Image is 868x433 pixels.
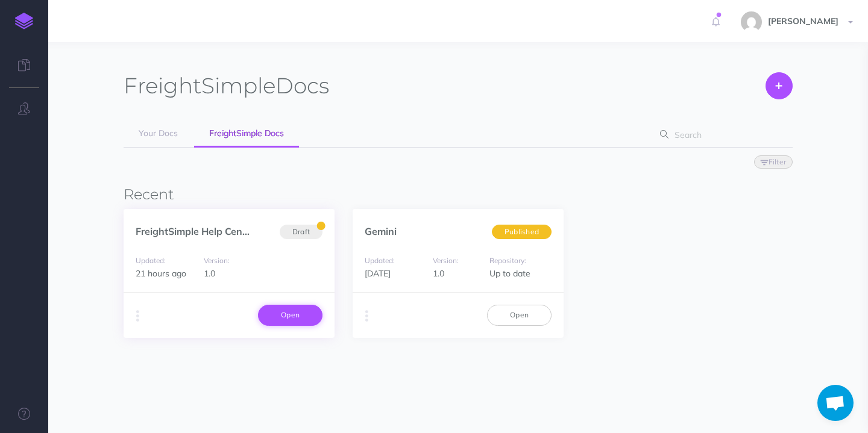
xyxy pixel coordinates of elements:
[136,256,166,265] small: Updated:
[741,11,762,33] img: f2addded3eb1ed40190dc44ae2e214ba.jpg
[194,120,299,148] a: FreightSimple Docs
[136,225,250,237] a: FreightSimple Help Cen...
[209,128,284,139] span: FreightSimple Docs
[124,72,329,99] h1: Docs
[258,305,322,325] a: Open
[139,128,178,139] span: Your Docs
[762,16,844,26] span: [PERSON_NAME]
[671,124,774,146] input: Search
[365,256,395,265] small: Updated:
[15,13,33,30] img: logo-mark.svg
[489,268,530,279] span: Up to date
[124,187,793,202] h3: Recent
[136,268,186,279] span: 21 hours ago
[136,308,139,325] i: More actions
[487,305,552,325] a: Open
[365,308,368,325] i: More actions
[124,120,193,147] a: Your Docs
[489,256,526,265] small: Repository:
[204,256,230,265] small: Version:
[433,256,459,265] small: Version:
[365,268,391,279] span: [DATE]
[754,155,793,169] button: Filter
[817,385,854,421] div: Open chat
[365,225,397,237] a: Gemini
[124,72,275,99] span: FreightSimple
[433,268,444,279] span: 1.0
[204,268,215,279] span: 1.0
